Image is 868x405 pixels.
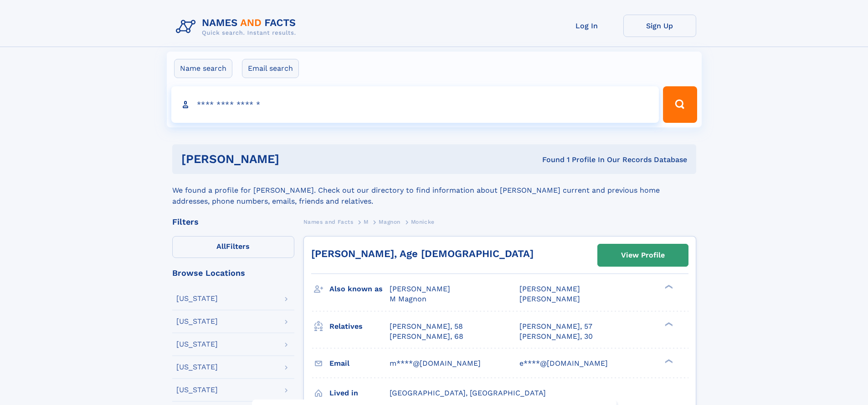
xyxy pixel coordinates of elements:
[171,86,659,123] input: search input
[172,15,303,39] img: Logo Names and Facts
[176,341,218,348] div: [US_STATE]
[390,331,463,342] a: [PERSON_NAME], 68
[550,15,623,37] a: Log In
[519,284,580,293] span: [PERSON_NAME]
[390,284,450,293] span: [PERSON_NAME]
[411,219,435,225] span: Monicke
[390,389,546,397] span: [GEOGRAPHIC_DATA], [GEOGRAPHIC_DATA]
[329,281,390,297] h3: Also known as
[623,15,696,37] a: Sign Up
[598,244,688,266] a: View Profile
[242,59,299,78] label: Email search
[172,269,294,277] div: Browse Locations
[621,245,665,266] div: View Profile
[176,318,218,325] div: [US_STATE]
[379,219,401,225] span: Magnon
[172,218,294,226] div: Filters
[172,236,294,258] label: Filters
[181,153,411,165] h1: [PERSON_NAME]
[176,386,218,394] div: [US_STATE]
[663,321,673,327] div: ❯
[663,284,673,290] div: ❯
[519,321,592,331] a: [PERSON_NAME], 57
[176,363,218,371] div: [US_STATE]
[364,219,369,225] span: M
[311,248,534,259] a: [PERSON_NAME], Age [DEMOGRAPHIC_DATA]
[329,385,390,401] h3: Lived in
[663,86,697,123] button: Search Button
[663,358,673,364] div: ❯
[176,295,218,302] div: [US_STATE]
[519,331,593,342] a: [PERSON_NAME], 30
[174,59,232,78] label: Name search
[390,321,463,331] a: [PERSON_NAME], 58
[329,319,390,334] h3: Relatives
[172,174,696,207] div: We found a profile for [PERSON_NAME]. Check out our directory to find information about [PERSON_N...
[216,242,226,251] span: All
[379,216,401,227] a: Magnon
[303,216,354,227] a: Names and Facts
[329,356,390,371] h3: Email
[519,295,580,303] span: [PERSON_NAME]
[390,295,426,303] span: M Magnon
[411,155,687,165] div: Found 1 Profile In Our Records Database
[364,216,369,227] a: M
